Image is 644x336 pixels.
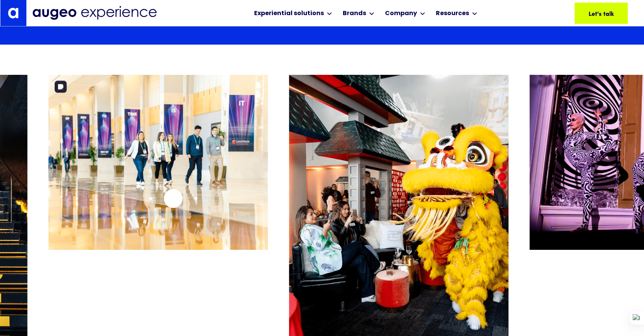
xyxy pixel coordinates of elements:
div: Resources [436,9,469,18]
div: Brands [343,9,366,18]
img: Augeo's "a" monogram decorative logo in white. [8,8,18,18]
div: Experiential solutions [254,9,324,18]
div: 3 / 26 [49,75,268,333]
a: Let's talk [575,3,628,24]
img: Augeo Experience business unit full logo in midnight blue. [32,6,157,20]
div: 4 / 26 [289,75,509,333]
div: Company [385,9,417,18]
